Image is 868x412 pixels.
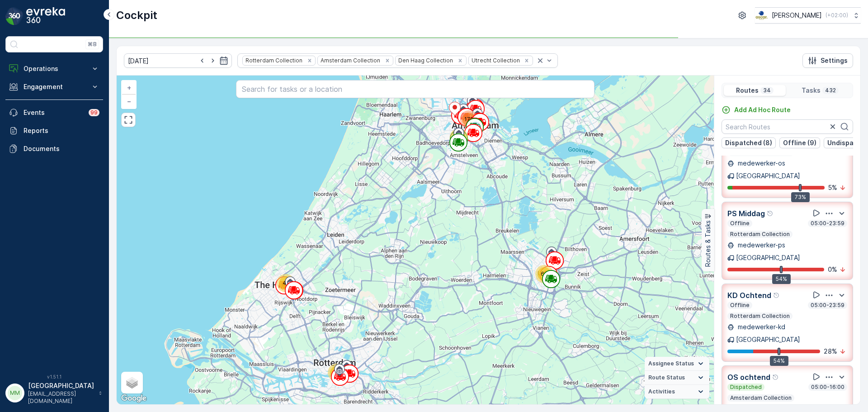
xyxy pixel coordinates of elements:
[24,82,85,91] p: Engagement
[772,11,822,20] p: [PERSON_NAME]
[5,140,103,158] a: Documents
[648,388,675,395] span: Activities
[541,270,548,277] span: 63
[116,8,157,23] p: Cockpit
[736,86,759,95] p: Routes
[28,390,94,405] p: [EMAIL_ADDRESS][DOMAIN_NAME]
[26,7,65,25] img: logo_dark-DEwI_e13.png
[729,313,791,320] p: Rotterdam Collection
[648,374,685,381] span: Route Status
[124,53,232,68] input: dd/mm/yyyy
[810,302,845,309] p: 05:00-23:59
[736,159,785,168] p: medewerker-os
[703,220,712,267] p: Routes & Tasks
[645,385,709,399] summary: Activities
[755,10,768,20] img: basis-logo_rgb2x.png
[772,374,779,381] div: Help Tooltip Icon
[5,122,103,140] a: Reports
[772,274,791,284] div: 54%
[755,7,861,24] button: [PERSON_NAME](+02:00)
[828,183,837,192] p: 5 %
[119,393,149,404] img: Google
[5,374,103,379] span: v 1.51.1
[725,138,772,147] p: Dispatched (8)
[729,220,750,227] p: Offline
[464,116,474,123] span: 178
[382,57,392,64] div: Remove Amsterdam Collection
[727,290,771,301] p: KD Ochtend
[770,356,788,366] div: 54%
[277,274,295,292] div: 42
[122,81,136,95] a: Zoom In
[736,241,785,250] p: medewerker-ps
[24,108,83,117] p: Events
[24,126,99,135] p: Reports
[455,57,465,64] div: Remove Den Haag Collection
[810,384,845,391] p: 05:00-16:00
[729,394,793,402] p: Amsterdam Collection
[5,381,103,405] button: MM[GEOGRAPHIC_DATA][EMAIL_ADDRESS][DOMAIN_NAME]
[736,335,800,344] p: [GEOGRAPHIC_DATA]
[736,171,800,180] p: [GEOGRAPHIC_DATA]
[535,265,553,283] div: 63
[734,105,791,114] p: Add Ad Hoc Route
[522,57,532,64] div: Remove Utrecht Collection
[318,56,382,65] div: Amsterdam Collection
[305,57,315,64] div: Remove Rotterdam Collection
[802,53,853,68] button: Settings
[648,360,694,367] span: Assignee Status
[127,97,132,105] span: −
[243,56,304,65] div: Rotterdam Collection
[826,12,848,19] p: ( +02:00 )
[119,393,149,404] a: Open this area in Google Maps (opens a new window)
[122,373,142,393] a: Layers
[24,64,85,73] p: Operations
[5,104,103,122] a: Events99
[645,371,709,385] summary: Route Status
[767,210,774,217] div: Help Tooltip Icon
[824,347,837,356] p: 28 %
[5,60,103,78] button: Operations
[722,105,791,114] a: Add Ad Hoc Route
[722,119,853,134] input: Search Routes
[810,220,845,227] p: 05:00-23:59
[5,78,103,96] button: Engagement
[828,265,837,274] p: 0 %
[773,292,780,299] div: Help Tooltip Icon
[722,137,776,148] button: Dispatched (8)
[791,192,810,202] div: 73%
[396,56,454,65] div: Den Haag Collection
[736,253,800,262] p: [GEOGRAPHIC_DATA]
[729,231,791,238] p: Rotterdam Collection
[127,84,131,91] span: +
[779,137,820,148] button: Offline (9)
[460,110,478,128] div: 178
[24,144,99,153] p: Documents
[236,80,594,98] input: Search for tasks or a location
[5,7,24,25] img: logo
[328,364,346,382] div: 76
[88,41,97,48] p: ⌘B
[729,384,763,391] p: Dispatched
[645,357,709,371] summary: Assignee Status
[90,109,98,116] p: 99
[783,138,816,147] p: Offline (9)
[762,87,772,94] p: 34
[727,208,765,219] p: PS Middag
[727,372,770,383] p: OS ochtend
[802,86,821,95] p: Tasks
[729,302,750,309] p: Offline
[469,56,521,65] div: Utrecht Collection
[122,95,136,108] a: Zoom Out
[824,87,837,94] p: 432
[736,322,785,331] p: medewerker-kd
[28,381,94,390] p: [GEOGRAPHIC_DATA]
[8,386,22,400] div: MM
[821,56,848,65] p: Settings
